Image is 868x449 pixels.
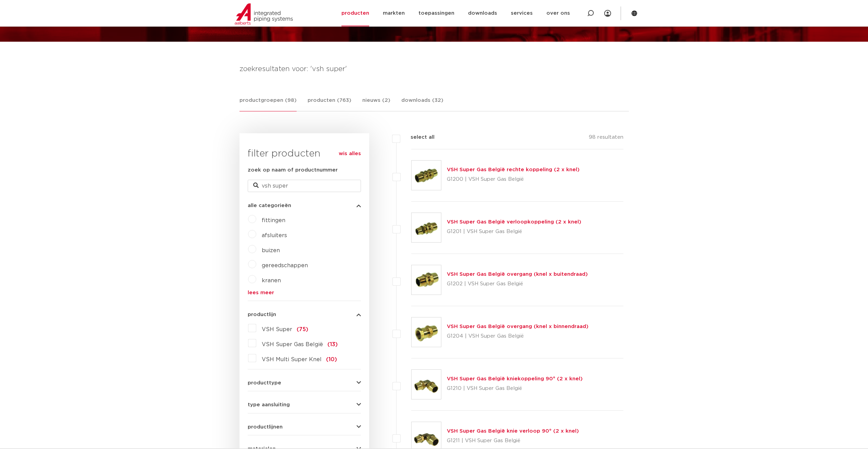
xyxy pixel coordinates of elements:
p: G1210 | VSH Super Gas België [447,383,583,394]
a: VSH Super Gas België kniekoppeling 90° (2 x knel) [447,376,583,381]
span: productlijn [248,312,276,317]
h4: zoekresultaten voor: 'vsh super' [239,64,629,74]
label: zoek op naam of productnummer [248,166,338,174]
p: G1200 | VSH Super Gas België [447,174,580,185]
button: productlijnen [248,424,361,430]
span: VSH Super Gas België [262,342,323,347]
img: Thumbnail for VSH Super Gas België kniekoppeling 90° (2 x knel) [412,370,441,399]
button: producttype [248,380,361,385]
span: VSH Super [262,327,292,332]
span: (10) [326,357,337,362]
a: VSH Super Gas België overgang (knel x buitendraad) [447,272,588,277]
span: productlijnen [248,424,283,430]
label: select all [400,133,435,141]
span: producttype [248,380,281,385]
img: Thumbnail for VSH Super Gas België verloopkoppeling (2 x knel) [412,213,441,242]
a: gereedschappen [262,263,308,268]
a: VSH Super Gas België knie verloop 90° (2 x knel) [447,428,579,434]
img: Thumbnail for VSH Super Gas België overgang (knel x buitendraad) [412,265,441,295]
a: lees meer [248,290,361,295]
img: Thumbnail for VSH Super Gas België rechte koppeling (2 x knel) [412,161,441,190]
a: downloads (32) [401,96,443,111]
a: afsluiters [262,233,287,238]
a: VSH Super Gas België rechte koppeling (2 x knel) [447,167,580,172]
a: VSH Super Gas België overgang (knel x binnendraad) [447,324,588,329]
span: (13) [327,342,338,347]
p: G1211 | VSH Super Gas België [447,435,579,446]
a: buizen [262,248,280,253]
img: Thumbnail for VSH Super Gas België overgang (knel x binnendraad) [412,317,441,347]
a: nieuws (2) [362,96,390,111]
h3: filter producten [248,147,361,161]
span: (75) [297,327,308,332]
p: G1202 | VSH Super Gas België [447,278,588,289]
button: productlijn [248,312,361,317]
p: G1204 | VSH Super Gas België [447,331,588,342]
p: G1201 | VSH Super Gas België [447,226,581,237]
a: fittingen [262,218,285,223]
a: VSH Super Gas België verloopkoppeling (2 x knel) [447,219,581,224]
a: producten (763) [308,96,351,111]
input: zoeken [248,180,361,192]
p: 98 resultaten [589,133,623,144]
button: alle categorieën [248,203,361,208]
a: kranen [262,278,281,283]
a: wis alles [339,150,361,158]
a: productgroepen (98) [239,96,297,111]
span: type aansluiting [248,402,290,407]
span: alle categorieën [248,203,291,208]
button: type aansluiting [248,402,361,407]
span: VSH Multi Super Knel [262,357,322,362]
